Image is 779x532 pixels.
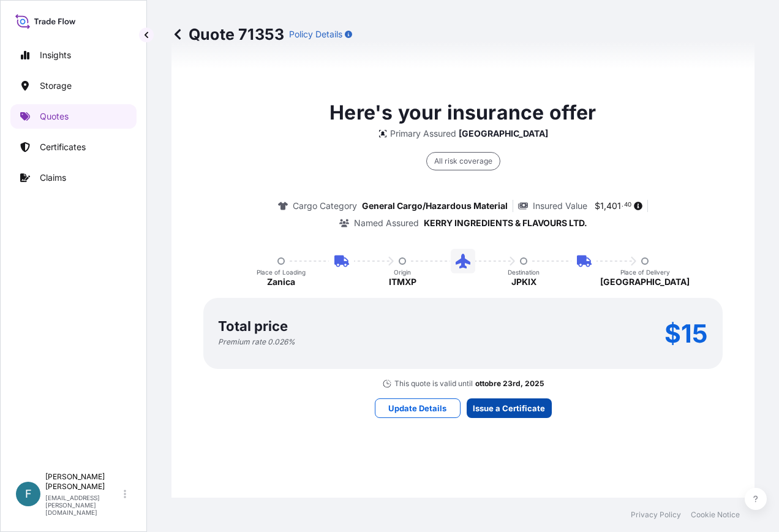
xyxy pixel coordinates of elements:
[424,217,587,229] p: KERRY INGREDIENTS & FLAVOURS LTD.
[10,74,137,98] a: Storage
[631,510,681,520] a: Privacy Policy
[388,402,446,414] p: Update Details
[362,200,508,212] p: General Cargo/Hazardous Material
[375,398,461,418] button: Update Details
[508,268,540,276] p: Destination
[40,80,72,92] p: Storage
[604,202,606,210] span: ,
[600,202,604,210] span: 1
[394,379,473,389] p: This quote is valid until
[691,510,740,520] a: Cookie Notice
[389,276,416,288] p: ITMXP
[218,337,295,347] p: Premium rate 0.026 %
[390,127,456,140] p: Primary Assured
[10,104,137,129] a: Quotes
[40,141,86,153] p: Certificates
[624,203,631,207] span: 40
[533,200,587,212] p: Insured Value
[257,268,306,276] p: Place of Loading
[511,276,536,288] p: JPKIX
[595,202,600,210] span: $
[40,49,71,61] p: Insights
[45,494,121,516] p: [EMAIL_ADDRESS][PERSON_NAME][DOMAIN_NAME]
[40,172,66,184] p: Claims
[10,135,137,159] a: Certificates
[25,488,32,500] span: F
[171,25,284,44] p: Quote 71353
[459,127,548,140] p: [GEOGRAPHIC_DATA]
[40,110,69,123] p: Quotes
[600,276,690,288] p: [GEOGRAPHIC_DATA]
[426,152,500,170] div: All risk coverage
[394,268,411,276] p: Origin
[475,379,544,389] p: ottobre 23rd, 2025
[218,320,288,332] p: Total price
[289,28,342,40] p: Policy Details
[354,217,419,229] p: Named Assured
[467,398,552,418] button: Issue a Certificate
[267,276,295,288] p: Zanica
[606,202,621,210] span: 401
[10,43,137,67] a: Insights
[329,98,596,127] p: Here's your insurance offer
[664,324,708,343] p: $15
[473,402,545,414] p: Issue a Certificate
[620,268,670,276] p: Place of Delivery
[622,203,623,207] span: .
[45,472,121,492] p: [PERSON_NAME] [PERSON_NAME]
[10,165,137,190] a: Claims
[293,200,357,212] p: Cargo Category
